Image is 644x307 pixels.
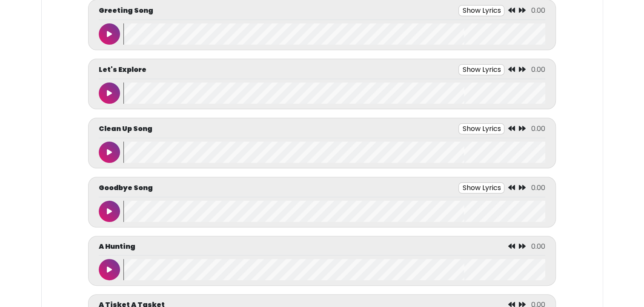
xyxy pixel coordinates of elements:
p: Goodbye Song [99,183,153,193]
button: Show Lyrics [458,182,504,193]
p: Let's Explore [99,65,146,75]
button: Show Lyrics [458,64,504,75]
p: Clean Up Song [99,124,152,134]
p: Greeting Song [99,6,153,16]
span: 0.00 [531,183,545,193]
span: 0.00 [531,124,545,134]
p: A Hunting [99,242,135,252]
span: 0.00 [531,65,545,74]
span: 0.00 [531,6,545,15]
button: Show Lyrics [458,123,504,134]
span: 0.00 [531,242,545,251]
button: Show Lyrics [458,5,504,16]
